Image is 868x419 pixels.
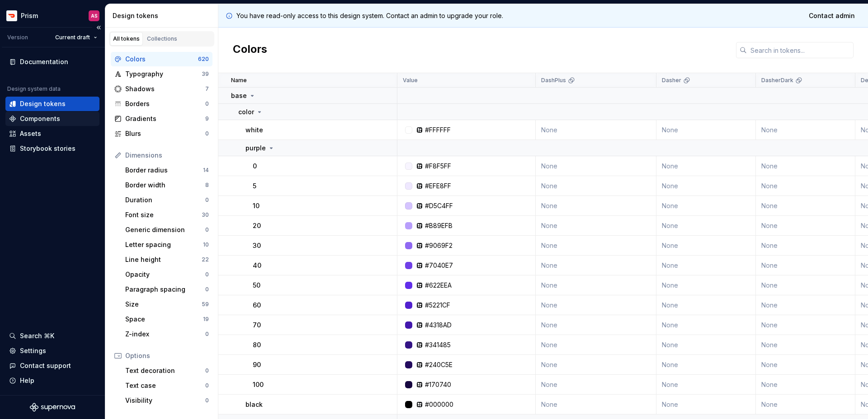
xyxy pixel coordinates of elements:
[122,208,212,222] a: Font size30
[245,126,263,135] p: white
[125,285,205,294] div: Paragraph spacing
[756,120,855,140] td: None
[111,112,212,126] a: Gradients9
[125,315,203,324] div: Space
[7,34,28,41] div: Version
[125,240,203,249] div: Letter spacing
[253,281,260,290] p: 50
[122,193,212,207] a: Duration0
[245,400,263,409] p: black
[756,256,855,275] td: None
[425,182,451,191] div: #EFE8FF
[205,271,209,278] div: 0
[536,196,656,216] td: None
[20,144,75,153] div: Storybook stories
[233,42,267,58] h2: Colors
[425,162,451,171] div: #F8F5FF
[656,156,756,176] td: None
[125,210,202,219] div: Font size
[205,226,209,233] div: 0
[403,77,418,84] p: Value
[541,77,566,84] p: DashPlus
[20,114,60,123] div: Components
[662,77,681,84] p: Dasher
[425,321,452,330] div: #4318AD
[122,393,212,408] a: Visibility0
[656,395,756,414] td: None
[125,55,198,64] div: Colors
[656,335,756,355] td: None
[122,163,212,177] a: Border radius14
[425,400,453,409] div: #000000
[20,57,68,66] div: Documentation
[30,403,75,412] svg: Supernova Logo
[125,396,205,405] div: Visibility
[203,316,209,323] div: 19
[205,397,209,404] div: 0
[5,141,99,156] a: Storybook stories
[7,85,61,93] div: Design system data
[125,255,202,264] div: Line height
[122,267,212,282] a: Opacity0
[113,35,140,42] div: All tokens
[205,382,209,389] div: 0
[125,181,205,190] div: Border width
[122,327,212,341] a: Z-index0
[125,381,205,390] div: Text case
[536,295,656,315] td: None
[656,196,756,216] td: None
[125,366,205,375] div: Text decoration
[20,376,34,385] div: Help
[5,97,99,111] a: Design tokens
[756,216,855,236] td: None
[5,373,99,388] button: Help
[253,221,261,230] p: 20
[125,70,202,79] div: Typography
[425,261,453,270] div: #7040E7
[113,11,214,20] div: Design tokens
[536,120,656,140] td: None
[656,216,756,236] td: None
[205,115,209,122] div: 9
[231,91,247,100] p: base
[756,375,855,395] td: None
[253,201,259,210] p: 10
[20,361,71,370] div: Contact support
[125,166,203,175] div: Border radius
[253,340,261,349] p: 80
[5,55,99,69] a: Documentation
[111,126,212,141] a: Blurs0
[122,237,212,252] a: Letter spacing10
[125,196,205,205] div: Duration
[6,10,17,21] img: bd52d190-91a7-4889-9e90-eccda45865b1.png
[253,360,261,369] p: 90
[756,315,855,335] td: None
[253,261,261,270] p: 40
[238,107,254,116] p: color
[111,82,212,96] a: Shadows7
[756,176,855,196] td: None
[147,35,177,42] div: Collections
[205,100,209,107] div: 0
[536,236,656,256] td: None
[425,241,453,250] div: #9069F2
[425,301,450,310] div: #5221CF
[122,178,212,192] a: Border width8
[656,236,756,256] td: None
[5,112,99,126] a: Components
[747,42,854,58] input: Search in tokens...
[205,182,209,189] div: 8
[253,380,264,389] p: 100
[203,167,209,174] div: 14
[656,295,756,315] td: None
[5,126,99,141] a: Assets
[205,85,209,93] div: 7
[203,241,209,248] div: 10
[536,275,656,295] td: None
[536,355,656,375] td: None
[756,156,855,176] td: None
[245,144,266,153] p: purple
[253,162,257,171] p: 0
[55,34,90,41] span: Current draft
[122,297,212,312] a: Size59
